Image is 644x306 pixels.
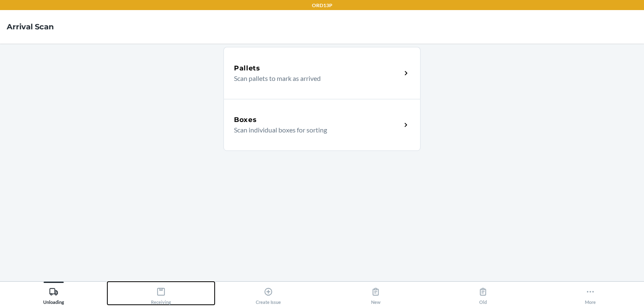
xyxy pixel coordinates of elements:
[215,282,322,305] button: Create Issue
[537,282,644,305] button: More
[322,282,429,305] button: New
[585,284,596,305] div: More
[429,282,537,305] button: Old
[478,284,488,305] div: Old
[234,125,395,135] p: Scan individual boxes for sorting
[107,282,215,305] button: Receiving
[223,99,421,151] a: BoxesScan individual boxes for sorting
[43,284,64,305] div: Unloading
[151,284,171,305] div: Receiving
[223,47,421,99] a: PalletsScan pallets to mark as arrived
[234,115,257,125] h5: Boxes
[234,63,260,73] h5: Pallets
[256,284,281,305] div: Create Issue
[371,284,381,305] div: New
[312,2,332,9] p: ORD13P
[234,73,395,83] p: Scan pallets to mark as arrived
[7,21,54,32] h4: Arrival Scan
